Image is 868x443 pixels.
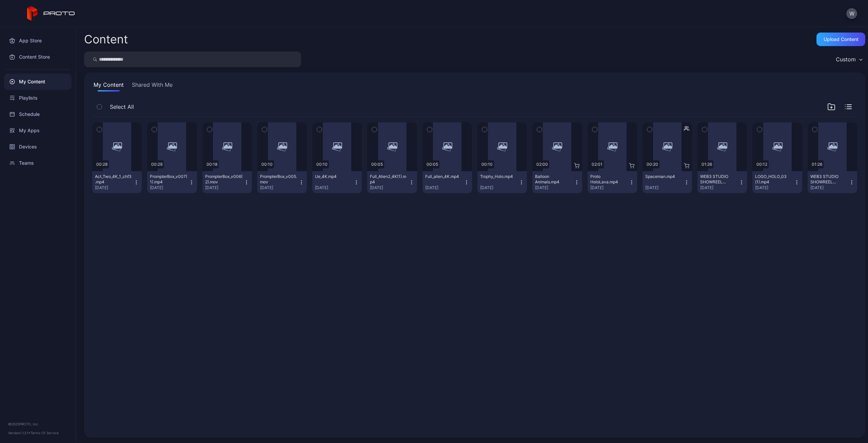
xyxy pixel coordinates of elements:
[260,174,297,185] div: PrompterBox_v005.mov
[590,174,628,185] div: Proto HoloLava.mp4
[257,171,307,193] button: PrompterBox_v005.mov[DATE]
[4,74,72,90] a: My Content
[480,174,517,179] div: Trophy_Holo.mp4
[535,174,572,185] div: Balloon Animals.mp4
[643,171,692,193] button: Spaceman.mp4[DATE]
[370,174,407,185] div: Full_Alien2_4K(1).mp4
[260,185,299,190] div: [DATE]
[846,8,857,19] button: W
[202,171,252,193] button: PrompterBox_v006(2).mov[DATE]
[4,33,72,49] a: App Store
[110,103,134,111] span: Select All
[31,431,59,435] a: Terms Of Service
[832,52,865,67] button: Custom
[150,174,187,185] div: PrompterBox_v007(1).mp4
[8,421,67,427] div: © 2025 PROTO, Inc.
[95,185,134,190] div: [DATE]
[4,155,72,171] a: Teams
[477,171,527,193] button: Trophy_Holo.mp4[DATE]
[425,174,462,179] div: Full_alien_4K.mp4
[315,174,352,179] div: Ue_4K.mp4
[645,185,684,190] div: [DATE]
[312,171,362,193] button: Ue_4K.mp4[DATE]
[755,185,794,190] div: [DATE]
[131,81,174,92] button: Shared With Me
[480,185,519,190] div: [DATE]
[92,171,142,193] button: Act_Two_4K_1_chf3.mp4[DATE]
[810,185,849,190] div: [DATE]
[755,174,792,185] div: LOGO_HOLO_03 (1).mp4
[367,171,417,193] button: Full_Alien2_4K(1).mp4[DATE]
[150,185,189,190] div: [DATE]
[645,174,683,179] div: Spaceman.mp4
[315,185,354,190] div: [DATE]
[147,171,197,193] button: PrompterBox_v007(1).mp4[DATE]
[205,174,242,185] div: PrompterBox_v006(2).mov
[700,174,737,185] div: WEB3 STUDIO SHOWREEL VERTICAL - WITH AUDIO(1).mp4
[824,37,859,42] div: Upload Content
[4,49,72,65] a: Content Store
[590,185,629,190] div: [DATE]
[92,81,125,92] button: My Content
[422,171,472,193] button: Full_alien_4K.mp4[DATE]
[4,139,72,155] a: Devices
[810,174,848,185] div: WEB3 STUDIO SHOWREEL VERTICAL - NO AUDIO(2).mp4
[95,174,132,185] div: Act_Two_4K_1_chf3.mp4
[752,171,802,193] button: LOGO_HOLO_03 (1).mp4[DATE]
[84,34,128,45] div: Content
[535,185,574,190] div: [DATE]
[4,122,72,139] a: My Apps
[808,171,857,193] button: WEB3 STUDIO SHOWREEL VERTICAL - NO AUDIO(2).mp4[DATE]
[700,185,739,190] div: [DATE]
[588,171,637,193] button: Proto HoloLava.mp4[DATE]
[425,185,464,190] div: [DATE]
[4,106,72,122] a: Schedule
[4,90,72,106] a: Playlists
[816,33,865,46] button: Upload Content
[8,431,31,435] span: Version 1.13.1 •
[836,56,856,63] div: Custom
[205,185,244,190] div: [DATE]
[697,171,747,193] button: WEB3 STUDIO SHOWREEL VERTICAL - WITH AUDIO(1).mp4[DATE]
[532,171,582,193] button: Balloon Animals.mp4[DATE]
[370,185,409,190] div: [DATE]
